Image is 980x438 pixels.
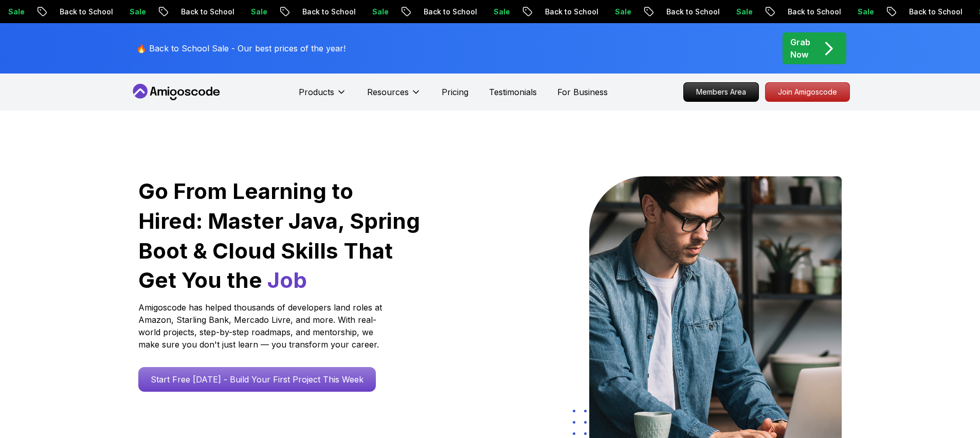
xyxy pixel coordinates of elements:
[367,86,421,106] button: Resources
[299,86,334,98] p: Products
[411,7,481,17] p: Back to School
[790,36,810,61] p: Grab Now
[683,82,759,102] a: Members Area
[239,7,271,17] p: Sale
[442,86,468,98] a: Pricing
[765,82,850,102] a: Join Amigoscode
[360,7,393,17] p: Sale
[117,7,150,17] p: Sale
[897,7,967,17] p: Back to School
[724,7,757,17] p: Sale
[603,7,636,17] p: Sale
[489,86,537,98] a: Testimonials
[481,7,514,17] p: Sale
[138,367,376,392] a: Start Free [DATE] - Build Your First Project This Week
[138,176,422,295] h1: Go From Learning to Hired: Master Java, Spring Boot & Cloud Skills That Get You the
[845,7,878,17] p: Sale
[775,7,845,17] p: Back to School
[290,7,360,17] p: Back to School
[138,301,385,351] p: Amigoscode has helped thousands of developers land roles at Amazon, Starling Bank, Mercado Livre,...
[136,42,346,54] p: 🔥 Back to School Sale - Our best prices of the year!
[267,267,307,293] span: Job
[367,86,409,98] p: Resources
[299,86,347,106] button: Products
[47,7,117,17] p: Back to School
[533,7,603,17] p: Back to School
[654,7,724,17] p: Back to School
[557,86,608,98] a: For Business
[169,7,239,17] p: Back to School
